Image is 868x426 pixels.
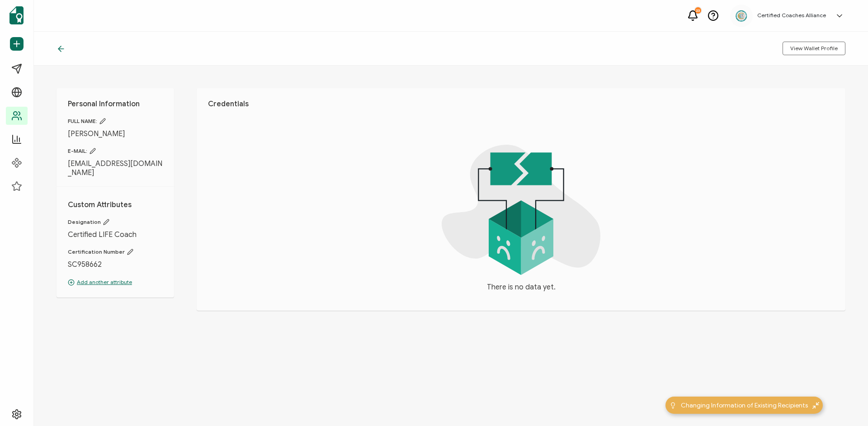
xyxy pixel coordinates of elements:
[695,7,701,14] div: 23
[68,218,163,226] span: Designation
[9,6,24,24] img: sertifier-logomark-colored.svg
[68,118,163,125] span: FULL NAME:
[208,99,834,109] h1: Credentials
[68,260,163,269] span: SC958662
[68,129,163,138] span: [PERSON_NAME]
[735,9,748,23] img: 2aa27aa7-df99-43f9-bc54-4d90c804c2bd.png
[487,282,556,293] span: There is no data yet.
[68,278,163,286] p: Add another attribute
[681,401,808,410] span: Changing Information of Existing Recipients
[790,46,838,51] span: View Wallet Profile
[68,230,163,239] span: Certified LIFE Coach
[68,99,163,109] h1: Personal Information
[68,159,163,177] span: [EMAIL_ADDRESS][DOMAIN_NAME]
[823,383,868,426] iframe: Chat Widget
[812,402,819,409] img: minimize-icon.svg
[783,42,845,55] button: View Wallet Profile
[757,12,826,19] h5: Certified Coaches Alliance
[68,200,163,209] h1: Custom Attributes
[68,147,163,155] span: E-MAIL:
[68,248,163,256] span: Certification Number
[442,145,600,275] img: nodata.svg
